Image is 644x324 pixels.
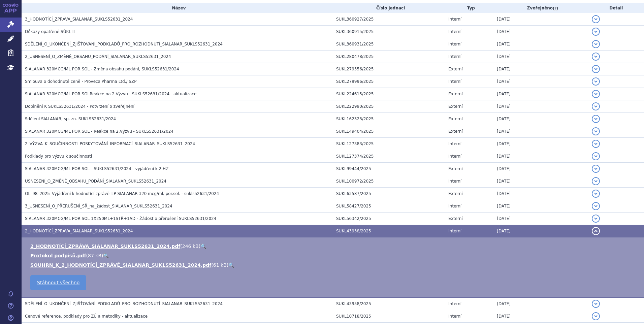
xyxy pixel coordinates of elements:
[493,63,588,75] td: [DATE]
[493,113,588,125] td: [DATE]
[592,165,600,173] button: detail
[592,215,600,223] button: detail
[448,54,461,59] span: Interní
[445,3,493,13] th: Typ
[25,42,223,46] span: SDĚLENÍ_O_UKONČENÍ_ZJIŠŤOVÁNÍ_PODKLADŮ_PRO_ROZHODNUTÍ_SIALANAR_SUKLS52631_2024
[592,227,600,235] button: detail
[333,200,445,213] td: SUKL58427/2025
[592,28,600,36] button: detail
[30,262,211,268] a: SOUHRN_K_2_HODNOTÍCÍ_ZPRÁVĚ_SIALANAR_SUKLS52631_2024.pdf
[25,79,136,84] span: Smlouva o dohodnuté ceně - Proveca Pharma Ltd./ SZP
[448,92,462,96] span: Externí
[493,100,588,113] td: [DATE]
[333,125,445,138] td: SUKL149404/2025
[25,104,134,109] span: Doplnění K SUKLS52631/2024 - Potvrzení o zveřejnění
[25,216,216,221] span: SIALANAR 320MCG/ML POR SOL 1X250ML+1STŘ+1AD - Žádost o přerušení SUKLS52631/2024
[25,92,196,96] span: SIALANAR 320MCG/ML POR SOLReakce na 2.Výzvu - SUKLS52631/2024 - aktualizace
[448,17,461,22] span: Interní
[25,191,219,196] span: OL_98_2025_Vyjádření k hodnotící zprávě_LP SIALANAR 320 mcg/ml, por.sol. - sukls52631/2024
[592,15,600,23] button: detail
[493,125,588,138] td: [DATE]
[25,179,166,184] span: USNESENÍ_O_ZMĚNĚ_OBSAHU_PODÁNÍ_SIALANAR_SUKLS52631_2024
[448,67,462,71] span: Externí
[103,253,109,258] a: 🔍
[493,3,588,13] th: Zveřejněno
[448,141,461,146] span: Interní
[25,129,173,134] span: SIALANAR 320MCG/ML POR SOL - Reakce na 2.Výzvu - SUKLS52631/2024
[30,262,637,268] li: ( )
[25,301,223,306] span: SDĚLENÍ_O_UKONČENÍ_ZJIŠŤOVÁNÍ_PODKLADŮ_PRO_ROZHODNUTÍ_SIALANAR_SUKLS52631_2024
[333,51,445,63] td: SUKL280478/2025
[592,115,600,123] button: detail
[30,253,86,258] a: Protokol podpisů.pdf
[333,297,445,310] td: SUKL43958/2025
[333,310,445,323] td: SUKL10718/2025
[333,88,445,100] td: SUKL224615/2025
[448,29,461,34] span: Interní
[333,188,445,200] td: SUKL63587/2025
[588,3,644,13] th: Detail
[493,26,588,38] td: [DATE]
[493,200,588,213] td: [DATE]
[333,100,445,113] td: SUKL222990/2025
[25,141,195,146] span: 2_VÝZVA_K_SOUČINNOSTI_POSKYTOVÁNÍ_INFORMACÍ_SIALANAR_SUKLS52631_2024
[592,40,600,48] button: detail
[25,29,75,34] span: Důkazy opatřené SÚKL II
[448,117,462,121] span: Externí
[493,51,588,63] td: [DATE]
[448,314,461,319] span: Interní
[592,140,600,148] button: detail
[333,38,445,51] td: SUKL360931/2025
[493,175,588,188] td: [DATE]
[493,188,588,200] td: [DATE]
[333,26,445,38] td: SUKL360915/2025
[493,13,588,26] td: [DATE]
[448,129,462,134] span: Externí
[25,67,179,71] span: SIALANAR 320MCG/ML POR SOL - Změna obsahu podání, SUKLS52631/2024
[592,202,600,210] button: detail
[592,190,600,198] button: detail
[448,204,461,208] span: Interní
[333,138,445,150] td: SUKL127383/2025
[493,150,588,163] td: [DATE]
[333,175,445,188] td: SUKL100972/2025
[493,310,588,323] td: [DATE]
[25,117,116,121] span: Sdělení SIALANAR, sp. zn. SUKLS52631/2024
[493,297,588,310] td: [DATE]
[333,3,445,13] th: Číslo jednací
[30,275,86,290] a: Stáhnout všechno
[333,150,445,163] td: SUKL127374/2025
[182,244,199,249] span: 246 kB
[493,75,588,88] td: [DATE]
[493,38,588,51] td: [DATE]
[228,262,234,268] a: 🔍
[333,113,445,125] td: SUKL162323/2025
[553,6,558,11] abbr: (?)
[448,166,462,171] span: Externí
[493,213,588,225] td: [DATE]
[592,152,600,160] button: detail
[22,3,333,13] th: Název
[448,179,461,184] span: Interní
[25,204,172,208] span: 3_USNESENÍ_O_PŘERUŠENÍ_SŘ_na_žádost_SIALANAR_SUKLS52631_2024
[448,42,461,46] span: Interní
[592,177,600,185] button: detail
[592,300,600,308] button: detail
[493,88,588,100] td: [DATE]
[448,216,462,221] span: Externí
[592,90,600,98] button: detail
[333,75,445,88] td: SUKL279996/2025
[493,163,588,175] td: [DATE]
[333,213,445,225] td: SUKL56342/2025
[333,63,445,75] td: SUKL279556/2025
[592,312,600,320] button: detail
[333,13,445,26] td: SUKL360927/2025
[333,225,445,237] td: SUKL43938/2025
[448,229,461,233] span: Interní
[592,65,600,73] button: detail
[592,127,600,135] button: detail
[592,53,600,61] button: detail
[200,244,206,249] a: 🔍
[25,17,133,22] span: 3_HODNOTÍCÍ_ZPRÁVA_SIALANAR_SUKLS52631_2024
[25,54,171,59] span: 2_USNESENÍ_O_ZMĚNĚ_OBSAHU_PODÁNÍ_SIALANAR_SUKLS52631_2024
